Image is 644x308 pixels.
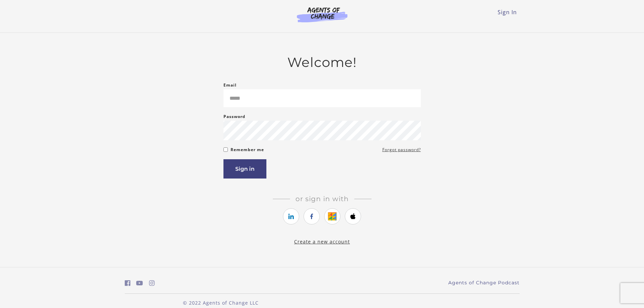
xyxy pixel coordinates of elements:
[149,280,155,286] i: https://www.instagram.com/agentsofchangeprep/ (Open in a new window)
[125,278,130,288] a: https://www.facebook.com/groups/aswbtestprep (Open in a new window)
[290,7,355,22] img: Agents of Change Logo
[136,280,143,286] i: https://www.youtube.com/c/AgentsofChangeTestPrepbyMeaganMitchell (Open in a new window)
[223,54,421,70] h2: Welcome!
[324,208,340,224] a: https://courses.thinkific.com/users/auth/google?ss%5Breferral%5D=&ss%5Buser_return_to%5D=&ss%5Bvi...
[345,208,361,224] a: https://courses.thinkific.com/users/auth/apple?ss%5Breferral%5D=&ss%5Buser_return_to%5D=&ss%5Bvis...
[231,146,264,154] label: Remember me
[125,299,317,306] p: © 2022 Agents of Change LLC
[223,81,237,89] label: Email
[498,8,517,16] a: Sign In
[304,208,320,224] a: https://courses.thinkific.com/users/auth/facebook?ss%5Breferral%5D=&ss%5Buser_return_to%5D=&ss%5B...
[448,279,520,286] a: Agents of Change Podcast
[283,208,299,224] a: https://courses.thinkific.com/users/auth/linkedin?ss%5Breferral%5D=&ss%5Buser_return_to%5D=&ss%5B...
[136,278,143,288] a: https://www.youtube.com/c/AgentsofChangeTestPrepbyMeaganMitchell (Open in a new window)
[294,238,350,245] a: Create a new account
[223,113,245,121] label: Password
[382,146,421,154] a: Forgot password?
[223,159,266,179] button: Sign in
[125,280,130,286] i: https://www.facebook.com/groups/aswbtestprep (Open in a new window)
[290,195,354,203] span: Or sign in with
[149,278,155,288] a: https://www.instagram.com/agentsofchangeprep/ (Open in a new window)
